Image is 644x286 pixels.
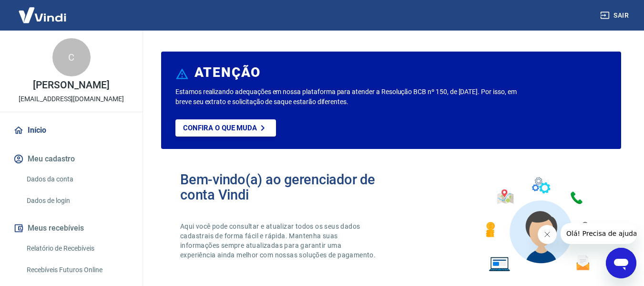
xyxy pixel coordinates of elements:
iframe: Fechar mensagem [538,225,557,244]
iframe: Mensagem da empresa [561,223,636,244]
a: Dados de login [23,191,131,211]
button: Meu cadastro [11,148,131,169]
p: Aqui você pode consultar e atualizar todos os seus dados cadastrais de forma fácil e rápida. Mant... [180,222,378,260]
img: Imagem de um avatar masculino com diversos icones exemplificando as funcionalidades do gerenciado... [477,172,602,277]
a: Dados da conta [23,169,131,189]
iframe: Botão para abrir a janela de mensagens [606,248,636,278]
button: Meus recebíveis [11,218,131,239]
a: Confira o que muda [175,119,276,137]
a: Início [11,120,131,141]
p: Estamos realizando adequações em nossa plataforma para atender a Resolução BCB nº 150, de [DATE].... [175,87,521,107]
a: Recebíveis Futuros Online [23,260,131,280]
p: [EMAIL_ADDRESS][DOMAIN_NAME] [19,94,124,104]
p: [PERSON_NAME] [33,80,109,90]
button: Sair [598,7,633,24]
img: Vindi [11,0,73,30]
h6: ATENÇÃO [194,68,261,77]
div: C [52,38,91,76]
a: Relatório de Recebíveis [23,239,131,258]
h2: Bem-vindo(a) ao gerenciador de conta Vindi [180,172,391,202]
span: Olá! Precisa de ajuda? [6,7,80,14]
p: Confira o que muda [183,124,257,132]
